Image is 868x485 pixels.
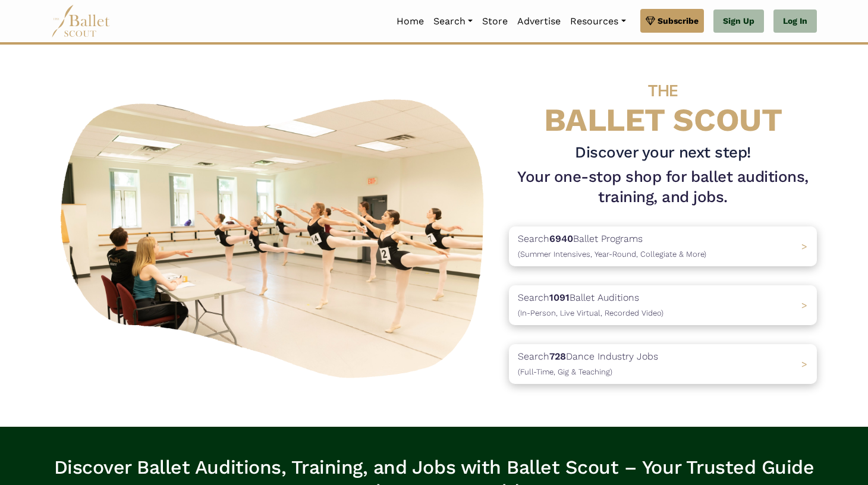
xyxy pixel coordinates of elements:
span: (In-Person, Live Virtual, Recorded Video) [518,308,663,317]
span: > [801,241,807,252]
h1: Your one-stop shop for ballet auditions, training, and jobs. [509,167,817,207]
span: THE [648,81,678,100]
span: > [801,300,807,311]
a: Search728Dance Industry Jobs(Full-Time, Gig & Teaching) > [509,344,817,384]
a: Store [477,9,512,34]
h4: BALLET SCOUT [509,68,817,138]
p: Search Ballet Programs [518,231,706,262]
b: 6940 [549,233,573,244]
a: Subscribe [640,9,704,33]
a: Advertise [512,9,565,34]
p: Search Ballet Auditions [518,290,663,320]
h3: Discover your next step! [509,143,817,163]
a: Log In [773,10,817,33]
span: (Summer Intensives, Year-Round, Collegiate & More) [518,250,706,259]
img: gem.svg [646,14,655,27]
span: Subscribe [658,14,699,27]
a: Search1091Ballet Auditions(In-Person, Live Virtual, Recorded Video) > [509,285,817,325]
a: Home [392,9,429,34]
a: Resources [565,9,630,34]
img: A group of ballerinas talking to each other in a ballet studio [51,86,499,385]
span: > [801,358,807,370]
b: 728 [549,351,566,362]
a: Search [429,9,477,34]
p: Search Dance Industry Jobs [518,349,658,379]
a: Search6940Ballet Programs(Summer Intensives, Year-Round, Collegiate & More)> [509,226,817,266]
a: Sign Up [713,10,764,33]
b: 1091 [549,292,570,303]
span: (Full-Time, Gig & Teaching) [518,367,612,376]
